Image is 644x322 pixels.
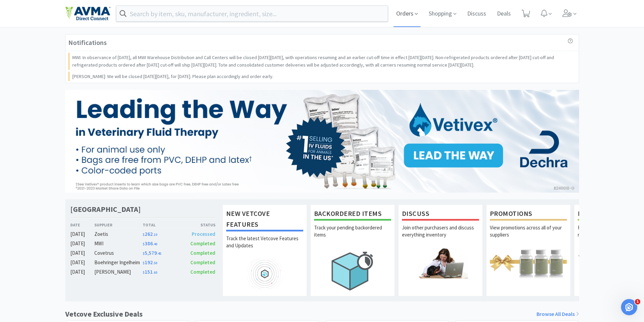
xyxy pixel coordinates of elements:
span: $ [143,242,145,246]
h1: Discuss [402,208,479,221]
input: Search by item, sku, manufacturer, ingredient, size... [116,6,388,21]
span: . 10 [153,232,157,237]
div: [DATE] [70,268,95,276]
p: MWI: In observance of [DATE], all MWI Warehouse Distribution and Call Centers will be closed [DAT... [72,54,573,69]
a: [DATE][PERSON_NAME]$151.60Completed [70,268,216,276]
span: 151 [143,269,157,275]
div: Boehringer Ingelheim [94,258,143,267]
div: Zoetis [94,230,143,238]
h1: Promotions [490,208,567,221]
p: Track the latest Vetcove Features and Updates [226,235,303,258]
img: 6bcff1d5513c4292bcae26201ab6776f.jpg [65,90,579,193]
div: Date [70,222,95,228]
div: Total [143,222,179,228]
span: . 50 [153,261,157,265]
div: MWI [94,240,143,248]
span: $ [143,261,145,265]
span: . 45 [157,251,161,256]
img: hero_discuss.png [402,248,479,278]
a: [DATE]Zoetis$262.10Processed [70,230,216,238]
span: 5,579 [143,250,161,256]
img: hero_backorders.png [314,248,391,294]
h1: New Vetcove Features [226,208,303,231]
a: Deals [494,11,514,17]
span: $ [143,232,145,237]
h1: [GEOGRAPHIC_DATA] [70,204,141,214]
span: Completed [190,269,215,275]
span: $ [143,270,145,275]
a: Browse All Deals [536,310,579,319]
div: [DATE] [70,230,95,238]
span: Processed [192,231,215,237]
iframe: Intercom live chat [621,299,637,315]
div: [PERSON_NAME] [94,268,143,276]
a: [DATE]Boehringer Ingelheim$192.50Completed [70,258,216,267]
span: $ [143,251,145,256]
span: Completed [190,250,215,256]
img: e4e33dab9f054f5782a47901c742baa9_102.png [65,6,111,21]
h1: Vetcove Exclusive Deals [65,308,143,320]
a: Discuss [464,11,489,17]
h1: Backordered Items [314,208,391,221]
span: Completed [190,240,215,247]
p: Join other purchasers and discuss everything inventory [402,224,479,248]
p: View promotions across all of your suppliers [490,224,567,248]
a: DiscussJoin other purchasers and discuss everything inventory [398,204,483,296]
a: Backordered ItemsTrack your pending backordered items [310,204,395,296]
div: [DATE] [70,249,95,257]
h3: Notifications [68,37,107,48]
p: [PERSON_NAME]: We will be closed [DATE][DATE], for [DATE]. Please plan accordingly and order early. [72,73,273,80]
span: . 40 [153,242,157,246]
span: . 60 [153,270,157,275]
div: [DATE] [70,240,95,248]
img: hero_feature_roadmap.png [226,258,303,289]
span: 192 [143,259,157,266]
div: Status [179,222,216,228]
div: Supplier [94,222,143,228]
span: 262 [143,231,157,237]
span: Completed [190,259,215,266]
a: PromotionsView promotions across all of your suppliers [486,204,571,296]
a: New Vetcove FeaturesTrack the latest Vetcove Features and Updates [222,204,307,296]
a: [DATE]Covetrus$5,579.45Completed [70,249,216,257]
div: Covetrus [94,249,143,257]
a: [DATE]MWI$386.40Completed [70,240,216,248]
div: [DATE] [70,258,95,267]
span: 386 [143,240,157,247]
span: 1 [635,299,640,304]
p: Track your pending backordered items [314,224,391,248]
img: hero_promotions.png [490,248,567,278]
